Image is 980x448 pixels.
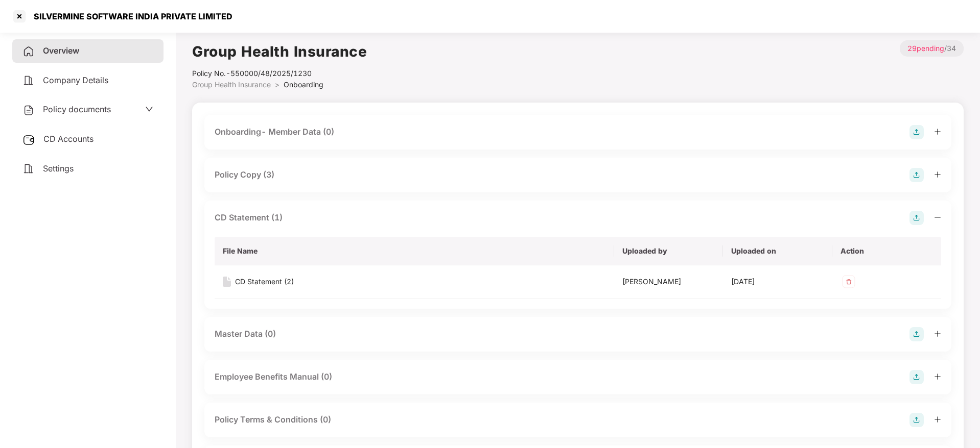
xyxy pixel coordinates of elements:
[832,237,941,265] th: Action
[43,75,108,85] span: Company Details
[909,168,924,182] img: svg+xml;base64,PHN2ZyB4bWxucz0iaHR0cDovL3d3dy53My5vcmcvMjAwMC9zdmciIHdpZHRoPSIyOCIgaGVpZ2h0PSIyOC...
[22,163,35,175] img: svg+xml;base64,PHN2ZyB4bWxucz0iaHR0cDovL3d3dy53My5vcmcvMjAwMC9zdmciIHdpZHRoPSIyNCIgaGVpZ2h0PSIyNC...
[43,134,94,144] span: CD Accounts
[215,370,332,383] div: Employee Benefits Manual (0)
[215,211,283,224] div: CD Statement (1)
[223,277,231,287] img: svg+xml;base64,PHN2ZyB4bWxucz0iaHR0cDovL3d3dy53My5vcmcvMjAwMC9zdmciIHdpZHRoPSIxNiIgaGVpZ2h0PSIyMC...
[22,74,35,87] img: svg+xml;base64,PHN2ZyB4bWxucz0iaHR0cDovL3d3dy53My5vcmcvMjAwMC9zdmciIHdpZHRoPSIyNCIgaGVpZ2h0PSIyNC...
[907,44,944,53] span: 29 pending
[192,80,271,89] span: Group Health Insurance
[622,276,715,287] div: [PERSON_NAME]
[215,126,334,138] div: Onboarding- Member Data (0)
[909,413,924,427] img: svg+xml;base64,PHN2ZyB4bWxucz0iaHR0cDovL3d3dy53My5vcmcvMjAwMC9zdmciIHdpZHRoPSIyOCIgaGVpZ2h0PSIyOC...
[192,68,367,79] div: Policy No.- 550000/48/2025/1230
[731,276,824,287] div: [DATE]
[43,163,74,173] span: Settings
[43,104,111,114] span: Policy documents
[841,273,857,290] img: svg+xml;base64,PHN2ZyB4bWxucz0iaHR0cDovL3d3dy53My5vcmcvMjAwMC9zdmciIHdpZHRoPSIzMiIgaGVpZ2h0PSIzMi...
[215,237,614,265] th: File Name
[284,80,323,89] span: Onboarding
[934,330,941,337] span: plus
[934,373,941,380] span: plus
[22,104,35,116] img: svg+xml;base64,PHN2ZyB4bWxucz0iaHR0cDovL3d3dy53My5vcmcvMjAwMC9zdmciIHdpZHRoPSIyNCIgaGVpZ2h0PSIyNC...
[909,211,924,225] img: svg+xml;base64,PHN2ZyB4bWxucz0iaHR0cDovL3d3dy53My5vcmcvMjAwMC9zdmciIHdpZHRoPSIyOCIgaGVpZ2h0PSIyOC...
[145,105,153,113] span: down
[28,11,232,21] div: SILVERMINE SOFTWARE INDIA PRIVATE LIMITED
[215,413,331,426] div: Policy Terms & Conditions (0)
[909,125,924,139] img: svg+xml;base64,PHN2ZyB4bWxucz0iaHR0cDovL3d3dy53My5vcmcvMjAwMC9zdmciIHdpZHRoPSIyOCIgaGVpZ2h0PSIyOC...
[909,327,924,341] img: svg+xml;base64,PHN2ZyB4bWxucz0iaHR0cDovL3d3dy53My5vcmcvMjAwMC9zdmciIHdpZHRoPSIyOCIgaGVpZ2h0PSIyOC...
[900,40,964,57] p: / 34
[192,40,367,63] h1: Group Health Insurance
[909,370,924,384] img: svg+xml;base64,PHN2ZyB4bWxucz0iaHR0cDovL3d3dy53My5vcmcvMjAwMC9zdmciIHdpZHRoPSIyOCIgaGVpZ2h0PSIyOC...
[614,237,723,265] th: Uploaded by
[934,416,941,423] span: plus
[235,276,294,287] div: CD Statement (2)
[22,134,35,146] img: svg+xml;base64,PHN2ZyB3aWR0aD0iMjUiIGhlaWdodD0iMjQiIHZpZXdCb3g9IjAgMCAyNSAyNCIgZmlsbD0ibm9uZSIgeG...
[215,328,276,340] div: Master Data (0)
[275,80,279,89] span: >
[934,128,941,135] span: plus
[934,171,941,178] span: plus
[215,168,274,181] div: Policy Copy (3)
[723,237,832,265] th: Uploaded on
[934,214,941,221] span: minus
[43,45,79,56] span: Overview
[22,45,35,58] img: svg+xml;base64,PHN2ZyB4bWxucz0iaHR0cDovL3d3dy53My5vcmcvMjAwMC9zdmciIHdpZHRoPSIyNCIgaGVpZ2h0PSIyNC...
